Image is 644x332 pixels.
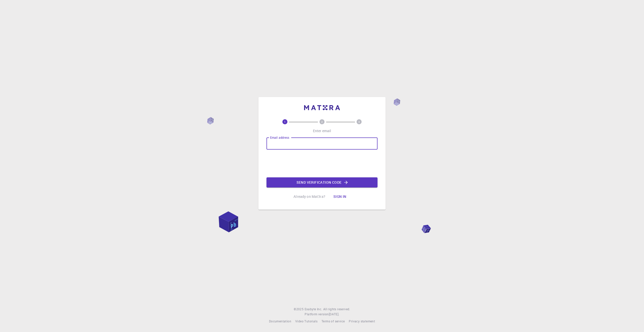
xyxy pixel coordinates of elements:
[293,194,325,199] p: Already on Mat3ra?
[294,307,304,312] span: © 2025
[270,135,289,140] label: Email address
[349,319,375,323] span: Privacy statement
[295,319,317,323] span: Video Tutorials
[329,192,351,202] button: Sign in
[266,177,378,187] button: Send verification code
[321,319,345,324] a: Terms of service
[323,307,350,312] span: All rights reserved.
[284,120,286,124] text: 1
[305,307,322,311] span: Exabyte Inc.
[358,120,360,124] text: 3
[313,128,331,133] p: Enter email
[305,307,322,312] a: Exabyte Inc.
[305,312,329,317] span: Platform version
[321,120,323,124] text: 2
[284,154,360,173] iframe: reCAPTCHA
[321,319,345,323] span: Terms of service
[329,312,339,317] a: [DATE].
[349,319,375,324] a: Privacy statement
[269,319,291,323] span: Documentation
[269,319,291,324] a: Documentation
[295,319,317,324] a: Video Tutorials
[329,312,339,316] span: [DATE] .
